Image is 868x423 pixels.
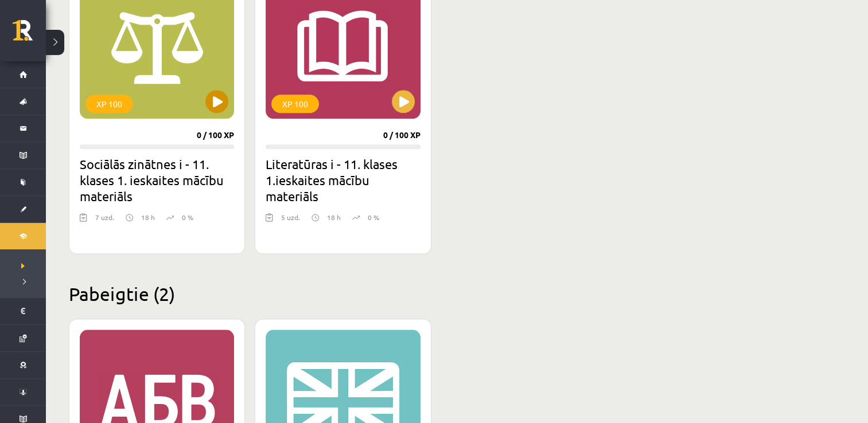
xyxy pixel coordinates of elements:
[80,156,234,204] h2: Sociālās zinātnes i - 11. klases 1. ieskaites mācību materiāls
[266,156,420,204] h2: Literatūras i - 11. klases 1.ieskaites mācību materiāls
[13,20,46,49] a: Rīgas 1. Tālmācības vidusskola
[182,212,193,222] p: 0 %
[141,212,155,222] p: 18 h
[368,212,379,222] p: 0 %
[85,95,133,113] div: XP 100
[281,212,300,229] div: 5 uzd.
[271,95,319,113] div: XP 100
[327,212,341,222] p: 18 h
[69,283,803,305] h2: Pabeigtie (2)
[95,212,114,229] div: 7 uzd.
